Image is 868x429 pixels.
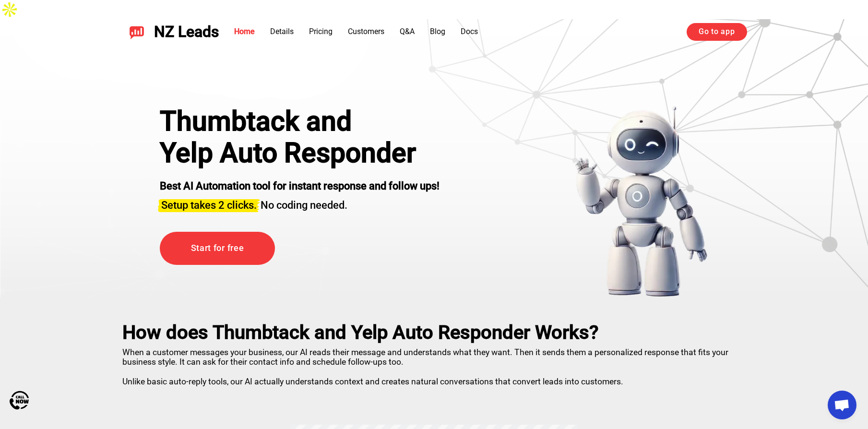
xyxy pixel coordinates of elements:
div: Open chat [828,391,856,419]
a: Customers [348,27,384,36]
strong: Best AI Automation tool for instant response and follow ups! [160,180,440,192]
a: Details [270,27,294,36]
a: Start for free [160,232,275,265]
a: Home [234,27,255,36]
h3: No coding needed. [160,193,440,213]
a: Docs [461,27,478,36]
span: NZ Leads [154,23,219,41]
div: Thumbtack and [160,106,440,137]
a: Q&A [400,27,415,36]
span: Setup takes 2 clicks. [161,199,257,211]
a: Pricing [309,27,333,36]
p: When a customer messages your business, our AI reads their message and understands what they want... [122,344,746,386]
h2: How does Thumbtack and Yelp Auto Responder Works? [122,322,746,344]
img: NZ Leads logo [129,24,144,39]
h1: Yelp Auto Responder [160,137,440,169]
a: Go to app [687,23,747,40]
img: Call Now [10,391,29,410]
a: Blog [430,27,445,36]
img: yelp bot [574,106,708,298]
